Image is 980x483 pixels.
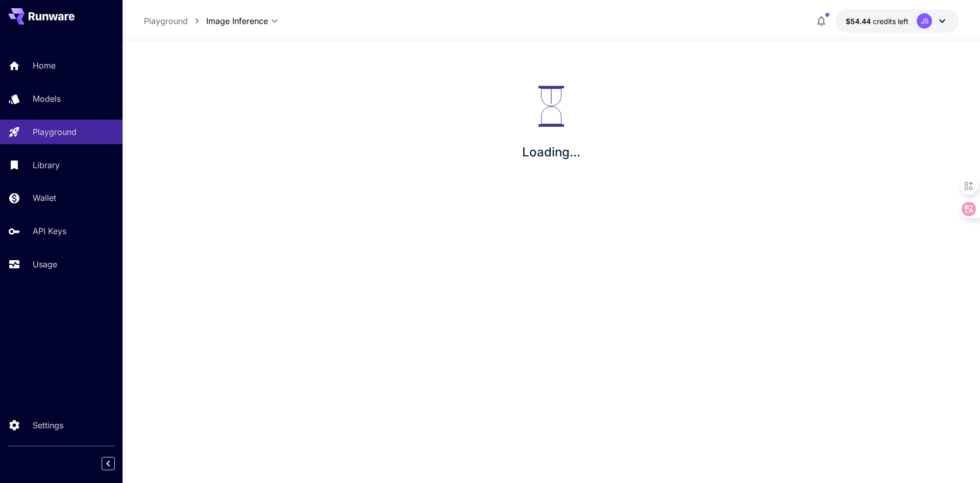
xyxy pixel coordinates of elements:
[33,258,57,270] p: Usage
[33,192,56,204] p: Wallet
[33,159,60,171] p: Library
[144,15,188,27] a: Playground
[846,17,873,26] span: $54.44
[522,143,580,162] p: Loading...
[109,454,122,473] div: Collapse sidebar
[917,13,932,29] div: JS
[33,93,61,105] p: Models
[836,9,959,33] button: $54.4372JS
[144,15,206,27] nav: breadcrumb
[206,15,268,27] span: Image Inference
[33,59,56,72] p: Home
[873,17,909,26] span: credits left
[33,419,63,431] p: Settings
[33,126,77,138] p: Playground
[33,225,66,237] p: API Keys
[846,16,909,27] div: $54.4372
[102,457,115,470] button: Collapse sidebar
